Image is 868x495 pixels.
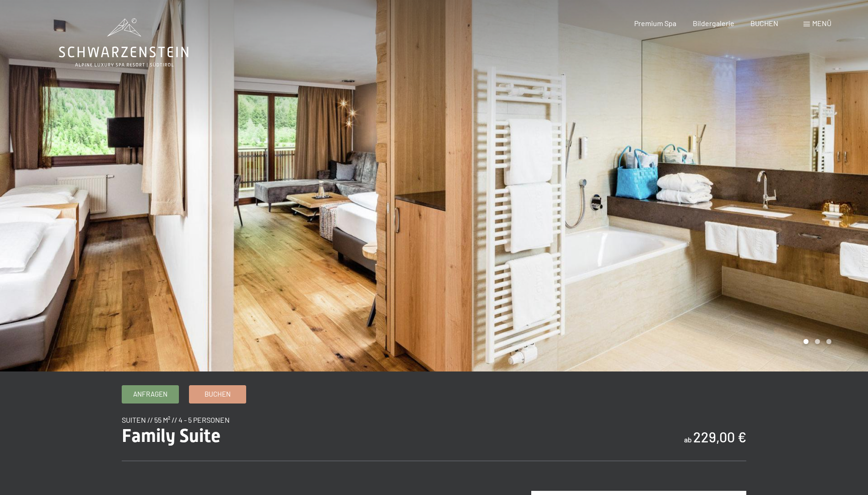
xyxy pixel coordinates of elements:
[122,425,221,447] span: Family Suite
[684,435,692,444] span: ab
[189,386,246,403] a: Buchen
[133,389,167,399] span: Anfragen
[634,19,676,27] a: Premium Spa
[693,429,746,445] b: 229,00 €
[205,389,231,399] span: Buchen
[122,415,230,424] span: Suiten // 55 m² // 4 - 5 Personen
[122,386,178,403] a: Anfragen
[693,19,734,27] a: Bildergalerie
[750,19,778,27] a: BUCHEN
[812,19,831,27] span: Menü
